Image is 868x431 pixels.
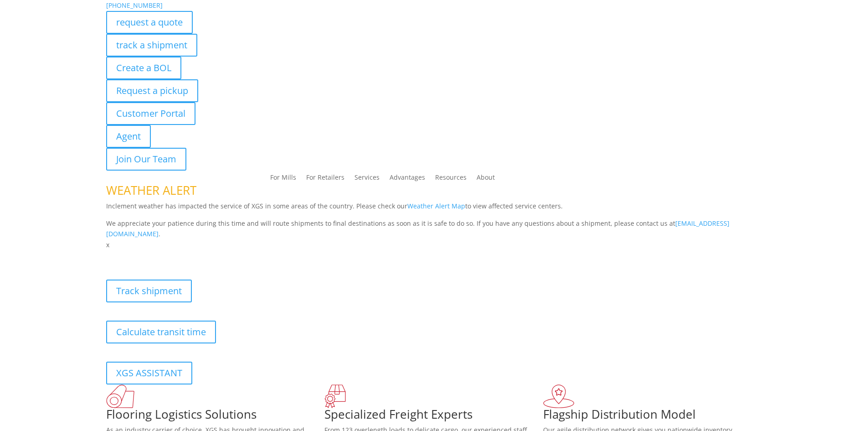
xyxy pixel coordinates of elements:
a: Request a pickup [106,79,198,102]
img: xgs-icon-total-supply-chain-intelligence-red [106,384,134,408]
img: xgs-icon-focused-on-flooring-red [324,384,346,408]
p: We appreciate your patience during this time and will route shipments to final destinations as so... [106,218,762,240]
a: Agent [106,125,151,148]
a: For Retailers [306,174,344,184]
p: x [106,239,762,250]
a: Resources [435,174,467,184]
a: Calculate transit time [106,321,216,343]
a: Join Our Team [106,148,186,171]
b: Visibility, transparency, and control for your entire supply chain. [106,252,309,260]
a: track a shipment [106,34,197,57]
img: xgs-icon-flagship-distribution-model-red [543,384,575,408]
h1: Specialized Freight Experts [324,408,543,425]
a: [PHONE_NUMBER] [106,1,163,10]
a: Services [354,174,380,184]
a: Track shipment [106,280,192,302]
a: Customer Portal [106,102,195,125]
a: request a quote [106,11,193,34]
h1: Flagship Distribution Model [543,408,762,425]
a: Advantages [390,174,425,184]
h1: Flooring Logistics Solutions [106,408,325,425]
p: Inclement weather has impacted the service of XGS in some areas of the country. Please check our ... [106,201,762,218]
a: For Mills [270,174,296,184]
a: XGS ASSISTANT [106,362,192,384]
a: About [477,174,495,184]
a: Create a BOL [106,57,181,79]
a: Weather Alert Map [407,202,465,210]
span: WEATHER ALERT [106,182,196,198]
